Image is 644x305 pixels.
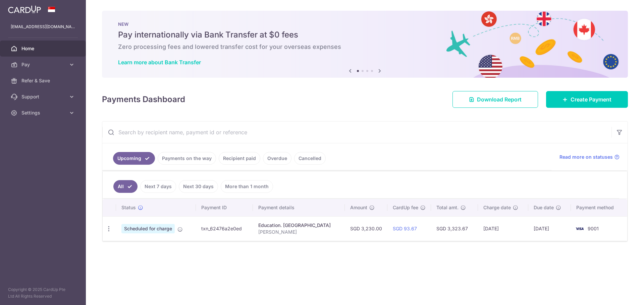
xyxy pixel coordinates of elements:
a: More than 1 month [221,180,273,193]
p: [EMAIL_ADDRESS][DOMAIN_NAME] [11,23,75,30]
a: All [113,180,138,193]
span: Due date [534,204,554,211]
span: CardUp fee [393,204,418,211]
a: Next 30 days [179,180,218,193]
p: NEW [118,21,612,27]
span: Pay [21,61,66,68]
span: Status [121,204,136,211]
a: Payments on the way [158,152,216,165]
a: Next 7 days [140,180,176,193]
td: [DATE] [528,216,571,241]
a: SGD 93.67 [393,226,417,231]
td: [DATE] [478,216,529,241]
span: Create Payment [571,95,611,103]
span: Home [21,45,66,52]
th: Payment method [571,199,627,216]
a: Learn more about Bank Transfer [118,59,201,66]
img: CardUp [8,5,41,13]
span: Amount [350,204,367,211]
div: Education. [GEOGRAPHIC_DATA] [258,222,340,229]
a: Download Report [452,91,538,108]
a: Overdue [263,152,291,165]
span: Download Report [477,95,522,103]
span: 9001 [588,226,599,231]
p: [PERSON_NAME] [258,229,340,235]
input: Search by recipient name, payment id or reference [102,122,611,143]
td: SGD 3,230.00 [345,216,387,241]
span: Total amt. [436,204,459,211]
span: Read more on statuses [559,154,613,160]
h6: Zero processing fees and lowered transfer cost for your overseas expenses [118,43,612,51]
span: Support [21,93,66,100]
span: Settings [21,109,66,116]
span: Scheduled for charge [121,224,175,233]
a: Create Payment [546,91,628,108]
th: Payment ID [196,199,253,216]
td: SGD 3,323.67 [431,216,478,241]
a: Cancelled [294,152,326,165]
iframe: Opens a widget where you can find more information [601,285,637,302]
a: Upcoming [113,152,155,165]
span: Refer & Save [21,77,66,84]
td: txn_62476a2e0ed [196,216,253,241]
a: Recipient paid [219,152,260,165]
th: Payment details [253,199,345,216]
span: Charge date [483,204,511,211]
img: Bank Card [573,225,586,233]
h4: Payments Dashboard [102,93,185,105]
a: Read more on statuses [559,154,620,160]
img: Bank transfer banner [102,11,628,78]
h5: Pay internationally via Bank Transfer at $0 fees [118,29,612,40]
